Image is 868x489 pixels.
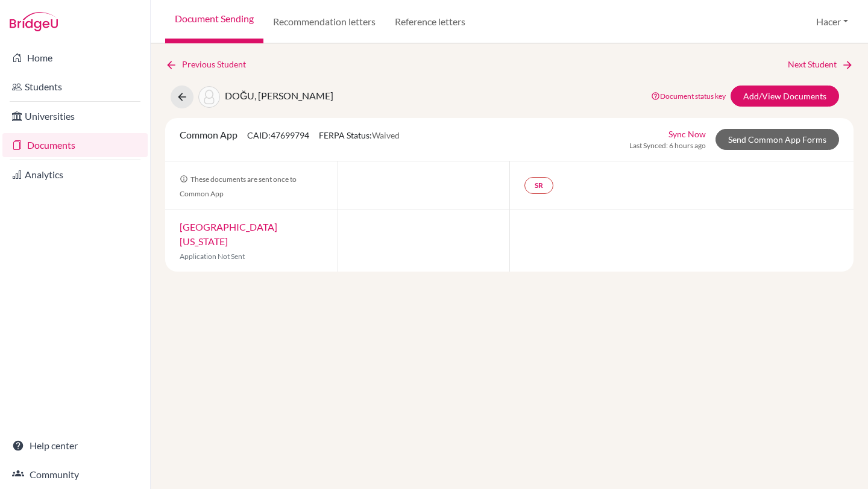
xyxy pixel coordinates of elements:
[10,12,58,31] img: Bridge-U
[524,177,553,194] a: SR
[180,221,277,247] a: [GEOGRAPHIC_DATA][US_STATE]
[180,252,245,261] span: Application Not Sent
[2,104,148,128] a: Universities
[165,58,256,71] a: Previous Student
[629,140,706,151] span: Last Synced: 6 hours ago
[180,175,297,198] span: These documents are sent once to Common App
[668,128,706,140] a: Sync Now
[2,133,148,157] a: Documents
[180,129,237,140] span: Common App
[372,130,400,140] span: Waived
[715,129,839,150] a: Send Common App Forms
[811,10,854,33] button: Hacer
[651,92,726,101] a: Document status key
[225,90,333,101] span: DOĞU, [PERSON_NAME]
[2,46,148,70] a: Home
[788,58,854,71] a: Next Student
[247,130,309,140] span: CAID: 47699794
[731,86,839,107] a: Add/View Documents
[2,434,148,458] a: Help center
[2,163,148,187] a: Analytics
[319,130,400,140] span: FERPA Status:
[2,75,148,99] a: Students
[2,463,148,487] a: Community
